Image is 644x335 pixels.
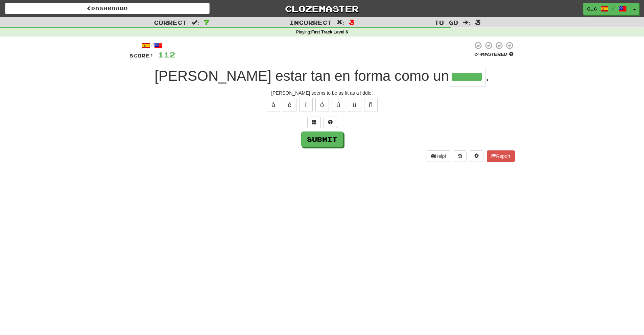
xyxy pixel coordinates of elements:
button: Round history (alt+y) [454,150,467,162]
span: 0 % [474,51,481,57]
span: C_C [587,6,597,12]
span: : [192,20,199,25]
button: Switch sentence to multiple choice alt+p [307,117,321,128]
span: To go [434,19,458,26]
button: á [267,98,280,112]
span: : [463,20,470,25]
button: ü [348,98,361,112]
span: [PERSON_NAME] estar tan en forma como un [154,68,449,84]
a: Dashboard [5,3,210,14]
span: 112 [158,50,175,59]
button: ú [332,98,345,112]
a: C_C / [583,3,630,15]
span: . [485,68,490,84]
button: Help! [427,150,451,162]
span: Incorrect [289,19,332,26]
button: Report [487,150,515,162]
span: 3 [349,18,355,26]
span: 7 [204,18,210,26]
button: é [283,98,296,112]
div: [PERSON_NAME] seems to be as fit as a fiddle. [129,90,515,96]
span: : [337,20,344,25]
button: Submit [301,131,343,147]
strong: Fast Track Level 6 [311,30,348,34]
a: Clozemaster [220,3,424,15]
button: Single letter hint - you only get 1 per sentence and score half the points! alt+h [324,117,337,128]
span: / [612,5,615,10]
span: Score: [129,53,154,58]
button: ó [315,98,329,112]
button: í [299,98,313,112]
button: ñ [364,98,378,112]
span: 3 [475,18,481,26]
div: / [129,41,175,50]
span: Correct [154,19,187,26]
div: Mastered [473,51,515,57]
